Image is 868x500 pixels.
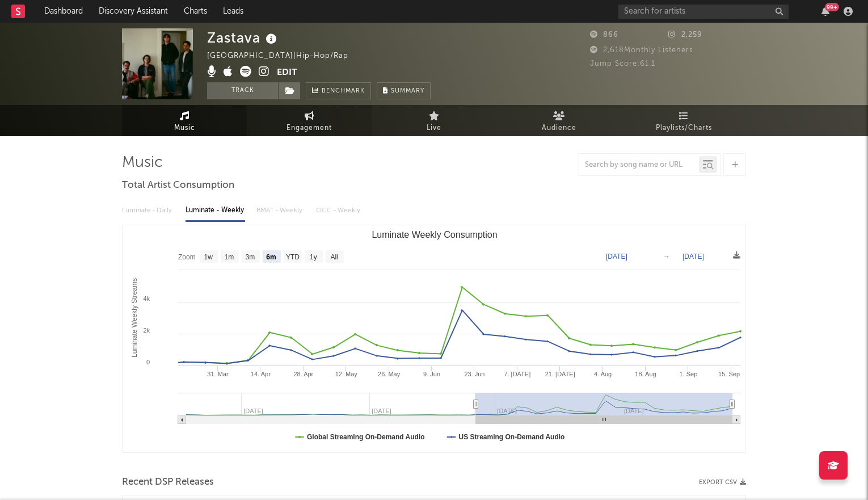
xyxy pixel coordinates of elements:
[266,253,276,261] text: 6m
[606,253,627,260] text: [DATE]
[542,121,576,135] span: Audience
[122,179,234,192] span: Total Artist Consumption
[207,49,361,63] div: [GEOGRAPHIC_DATA] | Hip-Hop/Rap
[143,327,150,334] text: 2k
[174,121,195,135] span: Music
[207,28,280,47] div: Zastava
[251,371,271,377] text: 14. Apr
[246,253,255,261] text: 3m
[277,66,297,80] button: Edit
[504,371,530,377] text: 7. [DATE]
[545,371,575,377] text: 21. [DATE]
[464,371,484,377] text: 23. Jun
[186,201,245,220] div: Luminate - Weekly
[579,161,699,170] input: Search by song name or URL
[293,371,313,377] text: 28. Apr
[247,105,372,136] a: Engagement
[423,371,440,377] text: 9. Jun
[825,3,839,11] div: 99 +
[130,278,138,358] text: Luminate Weekly Streams
[286,121,332,135] span: Engagement
[143,295,150,302] text: 4k
[123,225,746,452] svg: Luminate Weekly Consumption
[178,253,196,261] text: Zoom
[122,476,214,489] span: Recent DSP Releases
[663,253,670,260] text: →
[621,105,746,136] a: Playlists/Charts
[377,82,431,99] button: Summary
[225,253,234,261] text: 1m
[458,433,564,441] text: US Streaming On-Demand Audio
[310,253,317,261] text: 1y
[594,371,612,377] text: 4. Aug
[146,359,150,365] text: 0
[427,121,441,135] span: Live
[306,82,371,99] a: Benchmark
[204,253,213,261] text: 1w
[590,47,693,54] span: 2,618 Monthly Listeners
[122,105,247,136] a: Music
[680,371,698,377] text: 1. Sep
[207,371,229,377] text: 31. Mar
[322,85,365,98] span: Benchmark
[335,371,358,377] text: 12. May
[618,5,789,19] input: Search for artists
[372,230,497,240] text: Luminate Weekly Consumption
[718,371,740,377] text: 15. Sep
[286,253,300,261] text: YTD
[682,253,704,260] text: [DATE]
[668,31,702,39] span: 2,259
[635,371,656,377] text: 18. Aug
[496,105,621,136] a: Audience
[330,253,338,261] text: All
[656,121,712,135] span: Playlists/Charts
[699,479,746,486] button: Export CSV
[590,31,618,39] span: 866
[590,60,655,68] span: Jump Score: 61.1
[307,433,425,441] text: Global Streaming On-Demand Audio
[391,88,424,94] span: Summary
[378,371,401,377] text: 26. May
[372,105,496,136] a: Live
[821,7,829,16] button: 99+
[207,82,278,99] button: Track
